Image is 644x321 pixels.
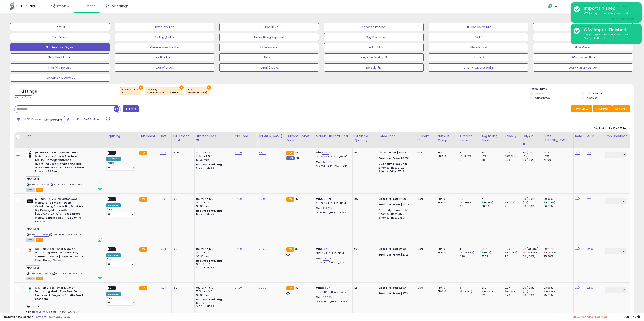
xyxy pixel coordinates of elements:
div: Clear All Filters [14,95,32,99]
div: 197 [354,197,374,201]
button: Filters [123,105,139,112]
a: Privacy Policy [52,315,70,319]
img: 31bMq4MfSZL._SL40_.jpg [26,247,34,255]
b: Business Price: [378,156,401,160]
button: DAILY - REVENUE 1day [533,63,633,72]
a: 14.97 [160,151,166,155]
div: $10.01 - $10.83 [196,266,230,269]
div: 203 [354,247,374,251]
span: All listings currently available for purchase on Amazon [26,188,35,192]
a: 27.30 [235,197,242,201]
a: N/A [575,286,580,290]
div: 2 Items, Price: $79.2 [378,166,412,170]
p: 58.71% Profit [PERSON_NAME] [316,211,349,214]
div: FBM: 0 [438,201,455,204]
small: (0%) [482,155,487,158]
div: Profit [PERSON_NAME] [544,134,572,143]
div: : [378,162,412,166]
button: Ukasha [219,53,319,61]
button: × [207,85,211,90]
div: Fulfillment Cost [173,134,193,143]
button: FBA Inbound [429,43,528,51]
a: Help [545,1,566,13]
span: Inventory : [147,88,180,94]
small: FBM [286,156,294,160]
span: | SKU: PHL-600441-WS-FBA [49,233,81,236]
button: FBA [533,33,633,41]
button: Negative Markup N [324,53,424,61]
button: Listed at Max [324,43,424,51]
div: 100% [417,197,433,201]
button: No Sale 7D [324,63,424,72]
button: Inactive Pricing [115,53,214,61]
div: Preset: [106,258,135,267]
span: OFF [109,247,115,251]
button: TOP ASINs - Deac/Sup [10,74,110,82]
button: Items Being Repriced [219,33,319,41]
span: FBA [36,238,43,242]
label: Deactivated [587,92,602,95]
b: Min: [316,286,322,290]
p: 44.54% Profit [PERSON_NAME] [316,202,349,205]
div: ASIN: [26,197,102,241]
div: 12 [354,286,374,290]
div: 8% for <= $10 [196,151,230,154]
label: Archived [587,96,598,100]
div: BB Share 24h. [417,134,434,143]
span: Tags : [188,88,207,94]
div: Avg Selling Price [482,134,501,143]
a: 80.32 [322,197,329,201]
button: × [179,85,184,90]
div: $0.30 min [196,254,230,258]
span: | SKU: D-IGK-402369-WS [52,272,82,275]
h5: Listings [21,89,37,94]
a: B07N2NNS18 [34,233,49,237]
b: Quantity discounts [378,162,408,166]
button: BB below min [219,43,319,51]
div: 25.48% [544,254,573,258]
span: OFF [109,151,115,155]
a: 16.04 [160,247,166,251]
span: 88 [296,156,299,160]
div: Preset: [106,208,135,217]
div: Title [25,134,103,138]
div: off [122,91,139,94]
button: × [139,85,143,90]
button: Default [10,23,110,31]
div: 20.24% [544,247,573,251]
th: CSV column name: cust_attr_5_Sayn Creations [603,132,630,148]
button: Ismail 7 Days [219,63,319,72]
div: FBA: 0 [438,151,455,154]
a: N/A [587,151,591,155]
small: Days In Stock. [523,143,525,146]
i: Get Help [548,4,553,9]
button: Non Competitive [533,23,633,31]
span: On Deal [26,265,40,270]
div: Markup on Total Cost [316,134,351,138]
button: DAILY - Suppressed B [429,63,528,72]
div: 30 (100%) [523,158,542,162]
div: 31.52 [482,254,502,258]
p: Listing States: [530,87,634,91]
div: % [316,207,349,214]
div: 228 [460,254,480,258]
div: 88 [482,158,502,162]
div: 30 (100%) [523,151,542,154]
a: 7.64 [322,247,328,251]
div: 3.9 [173,286,192,290]
button: min>10% no sale [10,63,110,72]
a: 16.89 [322,286,328,290]
div: 115 [460,247,480,251]
div: % [316,286,349,294]
small: (14.29%) [463,155,472,158]
div: Days In Stock [523,134,540,143]
div: 15% for > $10 [196,201,230,204]
div: Note [575,134,583,138]
a: 32.00 [259,247,266,251]
a: N/A [575,151,580,155]
small: FBA [139,247,147,252]
div: [PERSON_NAME] [259,134,283,138]
b: Listed Price: [378,286,397,290]
button: Not Repricing W/Inv [10,43,110,51]
div: Cost [160,134,170,138]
